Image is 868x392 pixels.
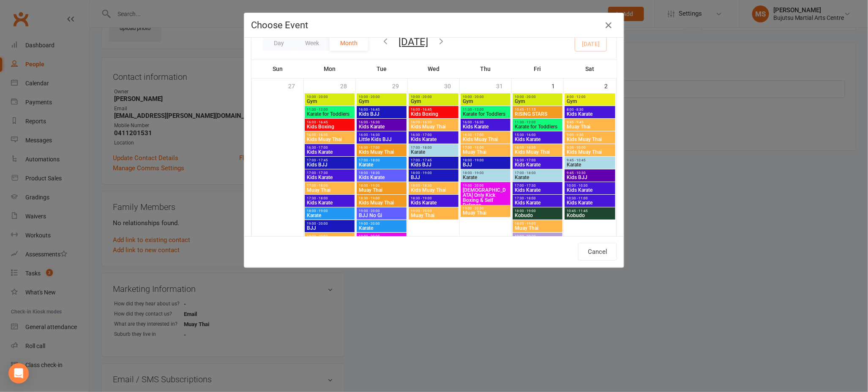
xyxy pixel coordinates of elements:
[410,146,457,150] span: 17:00 - 18:00
[410,137,457,142] span: Kids Karate
[358,184,405,188] span: 18:00 - 19:00
[263,35,295,51] button: Day
[410,150,457,155] span: Karate
[462,184,509,188] span: 19:00 - 20:00
[566,171,614,175] span: 9:45 - 10:30
[358,112,405,117] span: Kids BJJ
[410,209,457,213] span: 19:00 - 20:00
[514,158,561,162] span: 16:30 - 17:00
[514,133,561,137] span: 15:30 - 16:00
[462,210,509,215] span: Muay Thai
[566,137,614,142] span: Kids Muay Thai
[566,95,614,99] span: 8:00 - 12:00
[410,200,457,205] span: Kids Karate
[462,150,509,155] span: Muay Thai
[566,209,614,213] span: 10:45 - 11:45
[566,146,614,150] span: 9:30 - 10:00
[358,146,405,150] span: 16:30 - 17:00
[410,188,457,193] span: Kids Muay Thai
[462,99,509,104] span: Gym
[462,120,509,124] span: 16:00 - 16:30
[462,137,509,142] span: Kids Muay Thai
[566,150,614,155] span: Kids Muay Thai
[399,36,428,48] button: [DATE]
[8,363,29,384] div: Open Intercom Messenger
[306,200,353,205] span: Kids Karate
[514,200,561,205] span: Kids Karate
[358,133,405,137] span: 16:00 - 16:30
[358,150,405,155] span: Kids Muay Thai
[514,99,561,104] span: Gym
[514,175,561,180] span: Karate
[358,99,405,104] span: Gym
[514,112,561,117] span: RISING STARS
[514,95,561,99] span: 10:00 - 20:00
[514,146,561,150] span: 16:00 - 16:30
[462,95,509,99] span: 10:00 - 20:00
[514,188,561,193] span: Kids Karate
[604,79,616,93] div: 2
[392,79,407,93] div: 29
[514,137,561,142] span: Kids Karate
[358,162,405,167] span: Karate
[410,175,457,180] span: BJJ
[462,188,509,208] span: [DEMOGRAPHIC_DATA] Only Kick Boxing & Self Defence
[514,150,561,155] span: Kids Muay Thai
[514,162,561,167] span: Kids Karate
[566,196,614,200] span: 10:30 - 11:00
[514,213,561,218] span: Kobudo
[306,108,353,112] span: 11:30 - 12:00
[512,60,564,78] th: Fri
[306,95,353,99] span: 10:00 - 20:00
[462,108,509,112] span: 11:30 - 12:00
[358,171,405,175] span: 18:00 - 18:30
[410,133,457,137] span: 16:30 - 17:00
[358,120,405,124] span: 16:00 - 16:30
[306,112,353,117] span: Karate for Toddlers
[514,108,561,112] span: 10:45 - 11:15
[410,213,457,218] span: Muay Thai
[306,188,353,193] span: Muay Thai
[514,209,561,213] span: 18:00 - 19:00
[410,124,457,129] span: Kids Muay Thai
[306,158,353,162] span: 17:00 - 17:45
[358,158,405,162] span: 17:00 - 18:00
[358,95,405,99] span: 10:00 - 20:00
[358,137,405,142] span: Little Kids BJJ
[288,79,303,93] div: 27
[410,99,457,104] span: Gym
[496,79,511,93] div: 31
[410,162,457,167] span: Kids BJJ
[358,209,405,213] span: 19:00 - 20:00
[358,226,405,231] span: Karate
[358,108,405,112] span: 16:00 - 16:45
[514,120,561,124] span: 11:30 - 12:00
[462,146,509,150] span: 17:00 - 18:00
[566,108,614,112] span: 8:00 - 8:30
[566,184,614,188] span: 10:00 - 10:30
[410,196,457,200] span: 18:30 - 19:00
[306,213,353,218] span: Karate
[356,60,408,78] th: Tue
[340,79,355,93] div: 28
[358,196,405,200] span: 18:30 - 19:00
[306,234,353,238] span: 19:00 - 20:00
[514,226,561,231] span: Muay Thai
[410,158,457,162] span: 17:00 - 17:45
[566,188,614,193] span: Kids Karate
[410,95,457,99] span: 10:00 - 20:00
[410,171,457,175] span: 18:00 - 19:00
[566,133,614,137] span: 9:00 - 9:30
[306,171,353,175] span: 17:00 - 17:30
[460,60,512,78] th: Thu
[358,124,405,129] span: Kids Karate
[306,175,353,180] span: Kids Karate
[566,112,614,117] span: Kids Karate
[306,137,353,142] span: Kids Muay Thai
[306,133,353,137] span: 16:00 - 16:30
[566,162,614,167] span: Karate
[410,120,457,124] span: 16:00 - 16:30
[306,162,353,167] span: Kids BJJ
[306,184,353,188] span: 17:00 - 18:00
[514,222,561,226] span: 18:00 - 19:00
